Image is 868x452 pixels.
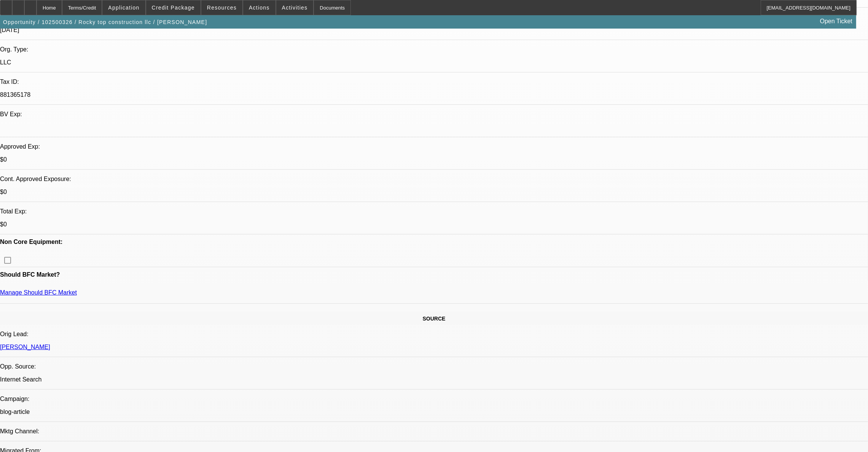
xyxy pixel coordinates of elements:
[3,19,207,25] span: Opportunity / 102500326 / Rocky top construction llc / [PERSON_NAME]
[146,0,201,15] button: Credit Package
[102,0,145,15] button: Application
[201,0,242,15] button: Resources
[152,5,195,11] span: Credit Package
[243,0,276,15] button: Actions
[108,5,139,11] span: Application
[817,15,855,28] a: Open Ticket
[207,5,237,11] span: Resources
[423,316,446,322] span: SOURCE
[249,5,270,11] span: Actions
[282,5,308,11] span: Activities
[276,0,314,15] button: Activities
